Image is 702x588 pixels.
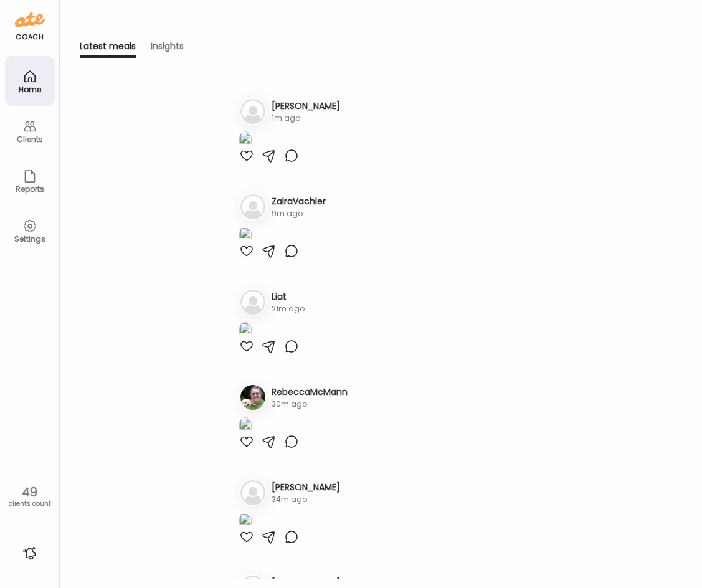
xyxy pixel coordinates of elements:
[7,235,52,243] div: Settings
[7,85,52,93] div: Home
[239,227,252,244] img: images%2F6vBXwQ8Yo0VDqwSZMtn7hleOdjD2%2FXp7ItYboSbdQt9NOaCIz%2FV27YlVRradvOdPQKziOj_1080
[15,10,45,30] img: ate
[272,208,326,219] div: 9m ago
[4,500,55,508] div: clients count
[151,40,184,58] div: Insights
[272,386,348,399] h3: RebeccaMcMann
[272,100,340,113] h3: [PERSON_NAME]
[240,290,265,315] img: bg-avatar-default.svg
[239,417,252,434] img: images%2FXWdvvPCfw4Rjn9zWuSQRFuWDGYk2%2Ffavorites%2F2DWlG2oLWL7QMx49CqbK_1080
[239,131,252,148] img: images%2FxdyGhd18GnUWakV9ZhPHSPbrqXE2%2FVXwcSXVWGwHulTsgprye%2Flt4cgC7qWyXZ2JK4gjep_1080
[272,303,305,315] div: 21m ago
[7,185,52,193] div: Reports
[4,485,55,500] div: 49
[240,480,265,505] img: bg-avatar-default.svg
[7,135,52,143] div: Clients
[272,494,340,505] div: 34m ago
[240,99,265,124] img: bg-avatar-default.svg
[272,113,340,124] div: 1m ago
[272,481,340,494] h3: [PERSON_NAME]
[240,194,265,219] img: bg-avatar-default.svg
[16,32,44,42] div: coach
[272,290,305,303] h3: Liat
[239,322,252,339] img: images%2FM59PRVsblqO3EICWFCc8PFHGDs52%2F9JN0cHzq7Cbb7q7hKh88%2FgzgbqT09JDrKl7CWXv7o_1080
[240,385,265,410] img: avatars%2FXWdvvPCfw4Rjn9zWuSQRFuWDGYk2
[272,195,326,208] h3: ZairaVachier
[272,399,348,410] div: 30m ago
[80,40,136,58] div: Latest meals
[239,513,252,529] img: images%2Fip99ljtmwDYLWjdYRTVxLbjdbSK2%2FvD6v5E6jKTOu8qTUuxIA%2FTxhc3B1eE9GnByKqH0Et_1080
